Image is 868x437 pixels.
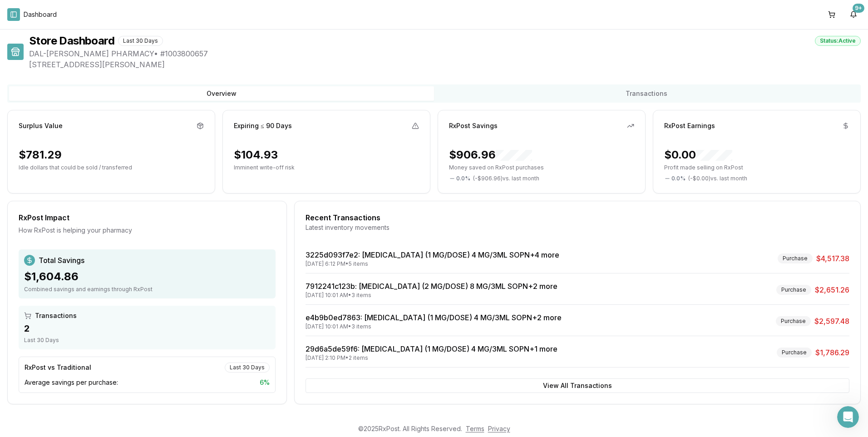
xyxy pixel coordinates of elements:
[777,348,812,358] div: Purchase
[306,344,557,353] a: 29d6a5de59f6: [MEDICAL_DATA] (1 MG/DOSE) 4 MG/3ML SOPN+1 more
[664,164,849,171] p: Profit made selling on RxPost
[9,86,434,101] button: Overview
[473,175,539,182] span: ( - $906.96 ) vs. last month
[434,86,859,101] button: Transactions
[306,323,562,330] div: [DATE] 10:01 AM • 3 items
[19,226,276,235] div: How RxPost is helping your pharmacy
[853,4,864,13] div: 9+
[449,121,498,130] div: RxPost Savings
[456,175,470,182] span: 0.0 %
[225,363,270,372] div: Last 30 Days
[24,269,270,284] div: $1,604.86
[118,36,163,46] div: Last 30 Days
[24,286,270,293] div: Combined savings and earnings through RxPost
[19,148,62,162] div: $781.29
[306,282,557,291] a: 7912241c123b: [MEDICAL_DATA] (2 MG/DOSE) 8 MG/3ML SOPN+2 more
[234,164,419,171] p: Imminent write-off risk
[815,284,849,295] span: $2,651.26
[29,59,861,70] span: [STREET_ADDRESS][PERSON_NAME]
[19,121,63,130] div: Surplus Value
[688,175,747,182] span: ( - $0.00 ) vs. last month
[24,322,270,335] div: 2
[24,10,57,19] span: Dashboard
[260,378,270,387] span: 6 %
[306,223,849,232] div: Latest inventory movements
[815,36,861,46] div: Status: Active
[816,253,849,264] span: $4,517.38
[29,34,114,48] h1: Store Dashboard
[25,378,118,387] span: Average savings per purchase:
[29,48,861,59] span: DAL-[PERSON_NAME] PHARMACY • # 1003800657
[35,311,77,320] span: Transactions
[815,347,849,358] span: $1,786.29
[776,285,811,295] div: Purchase
[19,212,276,223] div: RxPost Impact
[306,354,557,362] div: [DATE] 2:10 PM • 2 items
[846,7,861,22] button: 9+
[306,378,849,393] button: View All Transactions
[814,316,849,327] span: $2,597.48
[466,425,484,432] a: Terms
[488,425,510,432] a: Privacy
[306,313,562,322] a: e4b9b0ed7863: [MEDICAL_DATA] (1 MG/DOSE) 4 MG/3ML SOPN+2 more
[234,121,292,130] div: Expiring ≤ 90 Days
[449,148,532,162] div: $906.96
[306,292,557,299] div: [DATE] 10:01 AM • 3 items
[39,255,84,266] span: Total Savings
[776,316,811,326] div: Purchase
[778,253,813,263] div: Purchase
[24,10,57,19] nav: breadcrumb
[25,363,91,372] div: RxPost vs Traditional
[664,148,732,162] div: $0.00
[671,175,686,182] span: 0.0 %
[664,121,715,130] div: RxPost Earnings
[19,164,204,171] p: Idle dollars that could be sold / transferred
[24,337,270,344] div: Last 30 Days
[306,260,559,268] div: [DATE] 6:12 PM • 5 items
[837,406,859,428] iframe: Intercom live chat
[234,148,278,162] div: $104.93
[306,212,849,223] div: Recent Transactions
[306,250,559,259] a: 3225d093f7e2: [MEDICAL_DATA] (1 MG/DOSE) 4 MG/3ML SOPN+4 more
[449,164,634,171] p: Money saved on RxPost purchases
